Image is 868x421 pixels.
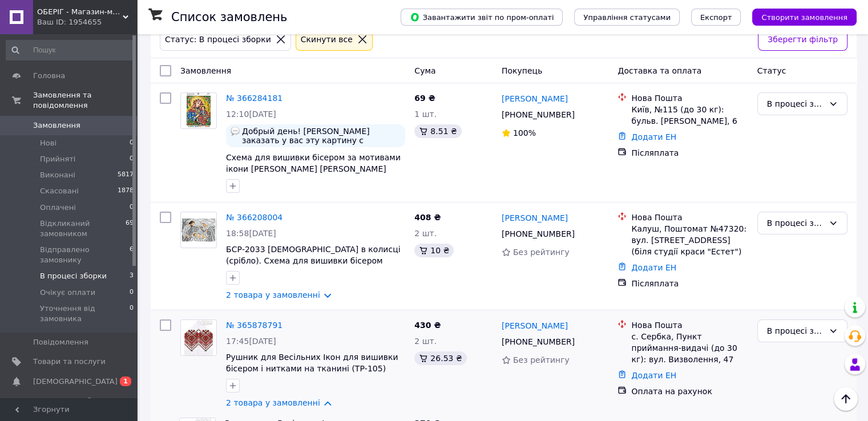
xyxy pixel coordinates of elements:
a: Схема для вишивки бісером за мотивами ікони [PERSON_NAME] [PERSON_NAME] "Образ Криворівненської Б... [226,153,401,196]
span: Прийняті [40,154,75,164]
span: [DEMOGRAPHIC_DATA] [33,377,118,387]
div: Післяплата [631,147,748,159]
span: 69 ₴ [414,94,435,103]
div: Оплата на рахунок [631,386,748,397]
span: Замовлення [180,66,231,75]
div: Нова Пошта [631,319,748,331]
span: Нові [40,138,56,148]
input: Пошук [6,40,135,60]
span: В процесі зборки [40,271,107,281]
button: Експорт [691,9,741,26]
a: 2 товара у замовленні [226,398,320,407]
button: Управління статусами [574,9,680,26]
div: 8.51 ₴ [414,124,461,138]
a: Додати ЕН [631,132,676,141]
a: Рушник для Весільних Ікон для вишивки бісером і нитками на тканині (ТР-105) [226,353,398,373]
span: Скасовані [40,186,79,196]
span: 6 [130,245,134,265]
span: Товари та послуги [33,357,106,367]
span: 2 шт. [414,229,437,238]
span: 69 [126,218,134,239]
span: Головна [33,71,65,81]
span: 1 [120,377,131,386]
span: Замовлення та повідомлення [33,90,137,111]
a: Фото товару [180,319,217,356]
img: :speech_balloon: [231,127,240,136]
span: Завантажити звіт по пром-оплаті [410,12,554,22]
span: 1878 [118,186,134,196]
span: 3 [130,271,134,281]
span: Добрый день! [PERSON_NAME] заказать у вас эту картину с биссером. [242,127,401,145]
span: Покупець [502,66,542,75]
div: Статус: В процесі зборки [163,33,273,46]
div: В процесі зборки [767,325,824,337]
span: 18:58[DATE] [226,229,276,238]
span: 430 ₴ [414,321,441,330]
div: В процесі зборки [767,98,824,110]
div: Нова Пошта [631,212,748,223]
span: Повідомлення [33,337,88,347]
div: Нова Пошта [631,92,748,104]
span: Замовлення [33,120,80,131]
a: 2 товара у замовленні [226,290,320,299]
a: Фото товару [180,212,217,248]
h1: Список замовлень [171,10,287,24]
button: Зберегти фільтр [758,28,847,51]
span: 408 ₴ [414,213,441,222]
button: Створити замовлення [752,9,857,26]
span: 2 шт. [414,337,437,346]
a: Фото товару [180,92,217,129]
span: 0 [130,154,134,164]
a: Додати ЕН [631,263,676,272]
span: 5817 [118,170,134,180]
a: № 366208004 [226,213,282,222]
div: Cкинути все [298,33,355,46]
div: Післяплата [631,278,748,289]
span: Без рейтингу [513,355,570,365]
span: Зберегти фільтр [768,33,838,46]
span: 100% [513,128,536,137]
span: 0 [130,138,134,148]
a: [PERSON_NAME] [502,93,568,104]
a: Створити замовлення [741,12,857,21]
span: Доставка та оплата [617,66,701,75]
a: № 366284181 [226,94,282,103]
button: Завантажити звіт по пром-оплаті [401,9,563,26]
span: 17:45[DATE] [226,337,276,346]
span: Відправлено замовнику [40,245,130,265]
span: Експорт [700,13,732,22]
a: Додати ЕН [631,371,676,380]
span: Управління статусами [583,13,671,22]
img: Фото товару [181,320,216,355]
span: Cума [414,66,435,75]
a: БСР-2033 [DEMOGRAPHIC_DATA] в колисці (срібло). Схема для вишивки бісером [226,245,400,265]
button: Наверх [834,387,858,411]
span: 0 [130,288,134,298]
div: 26.53 ₴ [414,351,466,365]
span: Уточнення від замовника [40,303,130,324]
span: 0 [130,203,134,213]
span: Без рейтингу [513,248,570,257]
span: Виконані [40,170,75,180]
span: 0 [130,303,134,324]
span: [PHONE_NUMBER] [502,110,575,119]
span: 12:10[DATE] [226,110,276,119]
span: 1 шт. [414,110,437,119]
div: Калуш, Поштомат №47320: вул. [STREET_ADDRESS] (біля студії краси "Естет") [631,223,748,257]
span: [PHONE_NUMBER] [502,229,575,238]
span: Оплачені [40,203,76,213]
div: 10 ₴ [414,244,454,257]
span: Відкликаний замовником [40,218,126,239]
span: [PHONE_NUMBER] [502,337,575,346]
div: В процесі зборки [767,217,824,229]
span: Створити замовлення [761,13,847,22]
span: ОБЕРІГ - Магазин-майстерня рукоділля [37,7,123,17]
span: Очікує оплати [40,288,95,298]
div: с. Сербка, Пункт приймання-видачі (до 30 кг): вул. Визволення, 47 [631,331,748,365]
div: Київ, №115 (до 30 кг): бульв. [PERSON_NAME], 6 [631,104,748,127]
span: Статус [757,66,786,75]
a: № 365878791 [226,321,282,330]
